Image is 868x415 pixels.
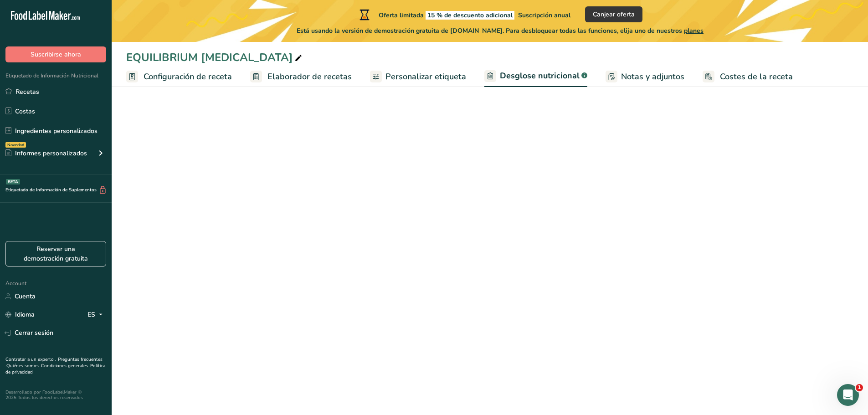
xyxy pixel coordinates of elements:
[5,356,103,369] a: Preguntas frecuentes .
[484,66,587,87] a: Desglose nutricional
[426,11,514,20] span: 15 % de descuento adicional
[87,309,106,320] div: ES
[593,10,635,19] span: Canjear oferta
[585,6,642,22] button: Canjear oferta
[144,71,232,83] span: Configuración de receta
[5,363,105,375] a: Política de privacidad
[31,50,81,59] span: Suscribirse ahora
[6,179,20,184] div: BETA
[126,67,232,87] a: Configuración de receta
[6,363,41,369] a: Quiénes somos .
[385,71,466,83] span: Personalizar etiqueta
[126,49,304,66] div: EQUILIBRIUM [MEDICAL_DATA]
[370,67,466,87] a: Personalizar etiqueta
[837,384,859,406] iframe: Intercom live chat
[5,46,106,62] button: Suscribirse ahora
[41,363,90,369] a: Condiciones generales .
[500,70,580,82] span: Desglose nutricional
[856,384,863,391] span: 1
[606,67,684,87] a: Notas y adjuntos
[621,71,684,83] span: Notas y adjuntos
[250,67,352,87] a: Elaborador de recetas
[5,241,106,266] a: Reservar una demostración gratuita
[5,307,35,323] a: Idioma
[5,142,26,148] div: Novedad
[5,389,106,400] div: Desarrollado por FoodLabelMaker © 2025 Todos los derechos reservados
[703,67,793,87] a: Costes de la receta
[684,26,704,35] span: planes
[297,26,704,36] span: Está usando la versión de demostración gratuita de [DOMAIN_NAME]. Para desbloquear todas las func...
[518,11,570,20] span: Suscripción anual
[358,9,570,20] div: Oferta limitada
[720,71,793,83] span: Costes de la receta
[5,149,87,158] div: Informes personalizados
[5,356,56,363] a: Contratar a un experto .
[267,71,352,83] span: Elaborador de recetas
